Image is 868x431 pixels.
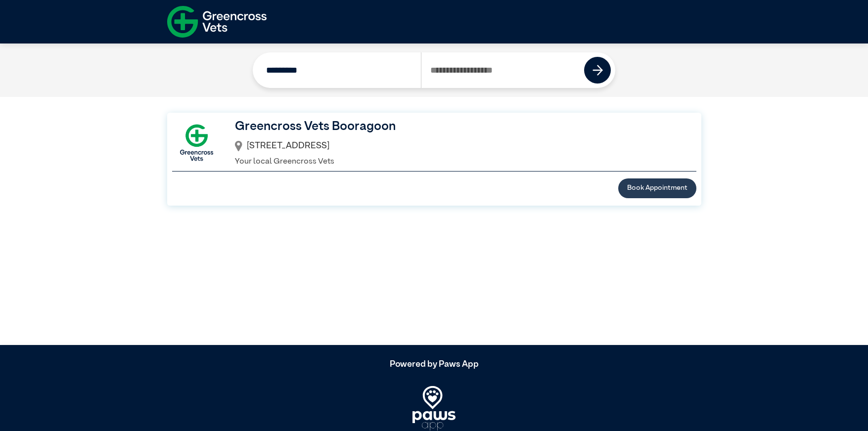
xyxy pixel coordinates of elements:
[235,136,682,156] div: [STREET_ADDRESS]
[618,178,696,198] button: Book Appointment
[412,386,455,431] img: PawsApp
[257,52,421,88] input: Search by Clinic Name
[235,118,682,136] h3: Greencross Vets Booragoon
[235,156,682,168] p: Your local Greencross Vets
[167,359,701,370] h5: Powered by Paws App
[593,65,603,75] img: icon-right
[172,118,221,167] img: GX-Square.png
[167,2,267,41] img: f-logo
[421,52,585,88] input: Search by Postcode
